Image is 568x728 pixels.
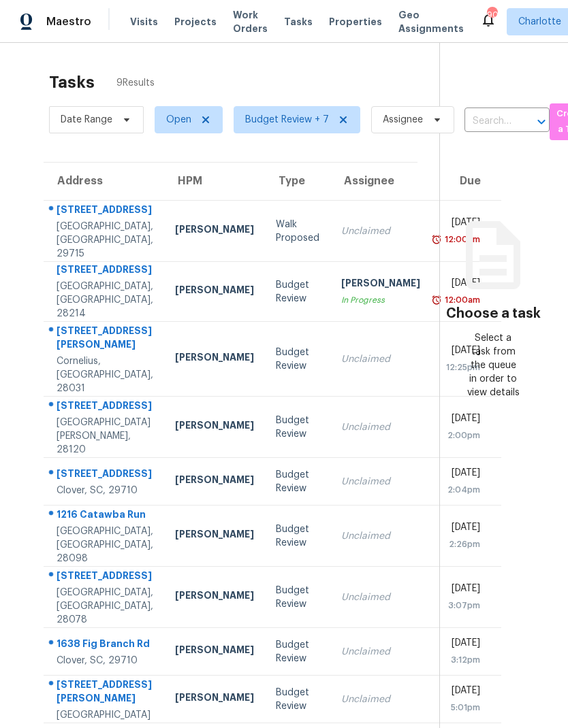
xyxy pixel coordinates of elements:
div: Budget Review [276,346,319,373]
div: [STREET_ADDRESS] [57,399,153,416]
div: Unclaimed [341,645,420,659]
span: Visits [130,15,158,29]
div: [PERSON_NAME] [175,350,254,367]
div: [PERSON_NAME] [175,418,254,435]
div: Unclaimed [341,420,420,434]
div: Unclaimed [341,352,420,366]
div: 1216 Catawba Run [57,508,153,525]
span: Projects [174,15,217,29]
div: Select a task from the queue in order to view details [467,331,520,399]
div: [GEOGRAPHIC_DATA][PERSON_NAME], 28120 [57,416,153,457]
div: Budget Review [276,638,319,665]
div: Budget Review [276,468,319,495]
th: HPM [164,163,265,201]
div: Unclaimed [341,529,420,543]
div: [STREET_ADDRESS][PERSON_NAME] [57,678,153,708]
div: Clover, SC, 29710 [57,654,153,667]
div: [PERSON_NAME] [175,643,254,660]
div: Unclaimed [341,475,420,489]
span: Properties [329,15,382,29]
div: [STREET_ADDRESS] [57,203,153,220]
div: [GEOGRAPHIC_DATA], [GEOGRAPHIC_DATA], 28078 [57,586,153,627]
div: [GEOGRAPHIC_DATA], [GEOGRAPHIC_DATA], 29715 [57,220,153,261]
div: [PERSON_NAME] [341,276,420,293]
div: Budget Review [276,523,319,550]
span: 9 Results [116,76,155,90]
div: [GEOGRAPHIC_DATA], [GEOGRAPHIC_DATA], 28214 [57,280,153,320]
div: Budget Review [276,686,319,713]
div: [PERSON_NAME] [175,222,254,239]
img: Overdue Alarm Icon [431,293,442,307]
input: Search by address [464,111,511,132]
th: Address [44,163,164,201]
span: Budget Review + 7 [245,113,329,127]
span: Maestro [46,15,91,29]
div: [PERSON_NAME] [175,589,254,606]
div: [GEOGRAPHIC_DATA] [57,708,153,722]
span: Work Orders [233,8,268,35]
th: Due [431,163,501,201]
div: [STREET_ADDRESS] [57,569,153,586]
div: 90 [487,8,496,22]
div: [STREET_ADDRESS] [57,263,153,280]
div: Clover, SC, 29710 [57,484,153,497]
th: Assignee [330,163,431,201]
div: [PERSON_NAME] [175,527,254,544]
span: Open [166,113,191,127]
div: Unclaimed [341,591,420,604]
div: [PERSON_NAME] [175,691,254,708]
span: Geo Assignments [398,8,464,35]
h2: Tasks [49,76,95,89]
div: [STREET_ADDRESS][PERSON_NAME] [57,324,153,354]
div: 1638 Fig Branch Rd [57,637,153,654]
div: [PERSON_NAME] [175,473,254,490]
div: Unclaimed [341,225,420,238]
h3: Choose a task [446,307,541,320]
span: Tasks [284,17,313,27]
img: Overdue Alarm Icon [431,233,442,246]
div: Budget Review [276,584,319,611]
div: Budget Review [276,278,319,305]
span: Date Range [61,113,112,127]
span: Charlotte [518,15,561,29]
div: Walk Proposed [276,218,319,245]
div: In Progress [341,293,420,307]
div: [PERSON_NAME] [175,283,254,300]
div: [GEOGRAPHIC_DATA], [GEOGRAPHIC_DATA], 28098 [57,525,153,565]
div: Unclaimed [341,693,420,706]
div: Budget Review [276,414,319,441]
th: Type [265,163,330,201]
div: [STREET_ADDRESS] [57,467,153,484]
div: Cornelius, [GEOGRAPHIC_DATA], 28031 [57,354,153,395]
button: Open [532,112,551,131]
span: Assignee [383,113,423,127]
